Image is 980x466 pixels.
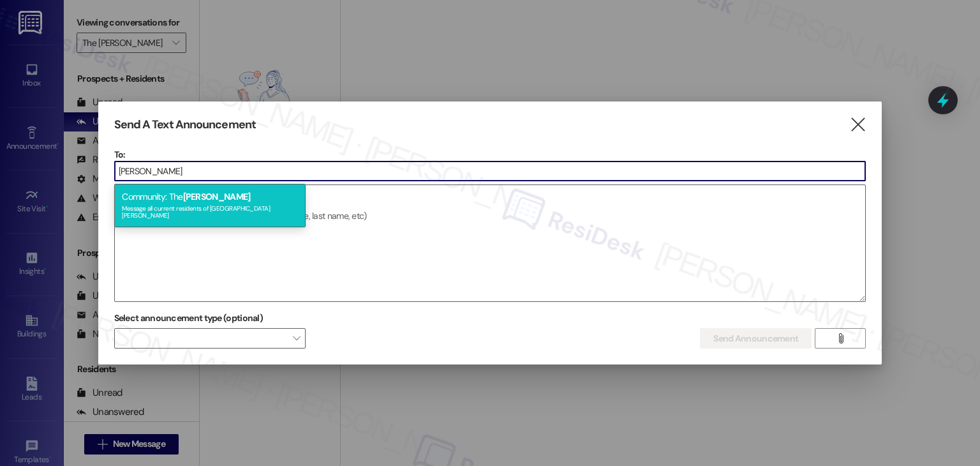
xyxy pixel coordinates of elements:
[114,117,256,132] h3: Send A Text Announcement
[122,202,298,220] div: Message all current residents of [GEOGRAPHIC_DATA][PERSON_NAME]
[115,162,866,181] input: Type to select the units, buildings, or communities you want to message. (e.g. 'Unit 1A', 'Buildi...
[114,308,264,328] label: Select announcement type (optional)
[849,118,866,132] i: 
[114,184,306,227] div: Community: The
[700,328,812,349] button: Send Announcement
[183,191,251,202] span: [PERSON_NAME]
[114,148,866,161] p: To:
[713,332,798,345] span: Send Announcement
[836,333,845,343] i: 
